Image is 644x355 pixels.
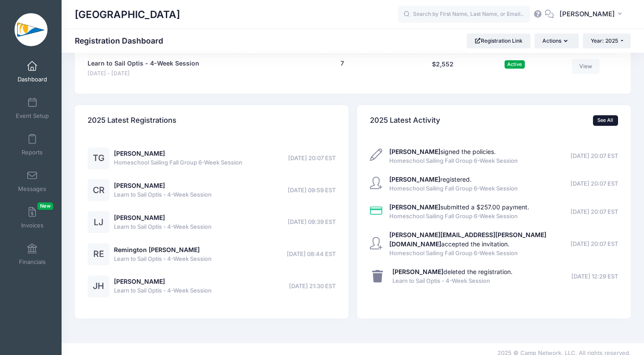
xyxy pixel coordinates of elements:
[571,272,618,281] span: [DATE] 12:29 EST
[88,108,176,133] h4: 2025 Latest Registrations
[467,33,531,48] a: Registration Link
[75,36,171,45] h1: Registration Dashboard
[288,186,336,195] span: [DATE] 09:59 EST
[88,147,110,169] div: TG
[389,176,472,183] a: [PERSON_NAME]registered.
[114,255,212,264] span: Learn to Sail Optis - 4-Week Session
[88,251,110,258] a: RE
[571,208,618,216] span: [DATE] 20:07 EST
[114,214,165,221] a: [PERSON_NAME]
[88,187,110,194] a: CR
[114,158,242,167] span: Homeschool Sailing Fall Group 6-Week Session
[18,76,47,83] span: Dashboard
[11,202,53,233] a: InvoicesNew
[88,59,199,68] a: Learn to Sail Optis - 4-Week Session
[88,179,110,201] div: CR
[88,283,110,290] a: JH
[114,182,165,189] a: [PERSON_NAME]
[389,157,518,165] span: Homeschool Sailing Fall Group 6-Week Session
[287,250,336,259] span: [DATE] 08:44 EST
[571,179,618,188] span: [DATE] 20:07 EST
[389,203,440,211] strong: [PERSON_NAME]
[583,33,631,48] button: Year: 2025
[392,268,443,275] strong: [PERSON_NAME]
[11,239,53,270] a: Financials
[389,148,440,155] strong: [PERSON_NAME]
[37,202,53,210] span: New
[340,59,344,68] button: 7
[11,129,53,160] a: Reports
[389,203,529,211] a: [PERSON_NAME]submitted a $257.00 payment.
[114,190,212,199] span: Learn to Sail Optis - 4-Week Session
[392,268,512,275] a: [PERSON_NAME]deleted the registration.
[88,243,110,265] div: RE
[88,219,110,227] a: LJ
[11,56,53,87] a: Dashboard
[389,231,546,248] strong: [PERSON_NAME][EMAIL_ADDRESS][PERSON_NAME][DOMAIN_NAME]
[114,246,200,253] a: Remington [PERSON_NAME]
[591,37,618,44] span: Year: 2025
[75,4,180,25] h1: [GEOGRAPHIC_DATA]
[289,282,336,291] span: [DATE] 21:30 EST
[16,112,49,120] span: Event Setup
[560,9,615,19] span: [PERSON_NAME]
[88,70,199,78] span: [DATE] - [DATE]
[18,185,46,193] span: Messages
[571,240,618,249] span: [DATE] 20:07 EST
[88,155,110,162] a: TG
[288,154,336,163] span: [DATE] 20:07 EST
[19,258,46,266] span: Financials
[11,166,53,197] a: Messages
[389,176,440,183] strong: [PERSON_NAME]
[572,59,600,74] a: View
[571,152,618,161] span: [DATE] 20:07 EST
[389,249,567,258] span: Homeschool Sailing Fall Group 6-Week Session
[370,108,440,133] h4: 2025 Latest Activity
[15,13,48,46] img: Clearwater Community Sailing Center
[114,286,212,295] span: Learn to Sail Optis - 4-Week Session
[398,6,530,23] input: Search by First Name, Last Name, or Email...
[21,222,44,229] span: Invoices
[11,93,53,124] a: Event Setup
[593,115,618,126] a: See All
[88,211,110,233] div: LJ
[288,218,336,227] span: [DATE] 09:39 EST
[505,60,525,69] span: Active
[554,4,631,25] button: [PERSON_NAME]
[534,33,578,48] button: Actions
[114,278,165,285] a: [PERSON_NAME]
[114,150,165,157] a: [PERSON_NAME]
[22,149,43,156] span: Reports
[389,231,546,248] a: [PERSON_NAME][EMAIL_ADDRESS][PERSON_NAME][DOMAIN_NAME]accepted the invitation.
[389,148,496,155] a: [PERSON_NAME]signed the policies.
[389,184,518,193] span: Homeschool Sailing Fall Group 6-Week Session
[389,212,529,221] span: Homeschool Sailing Fall Group 6-Week Session
[392,277,512,285] span: Learn to Sail Optis - 4-Week Session
[114,223,212,231] span: Learn to Sail Optis - 4-Week Session
[406,59,480,78] div: $2,552
[88,275,110,297] div: JH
